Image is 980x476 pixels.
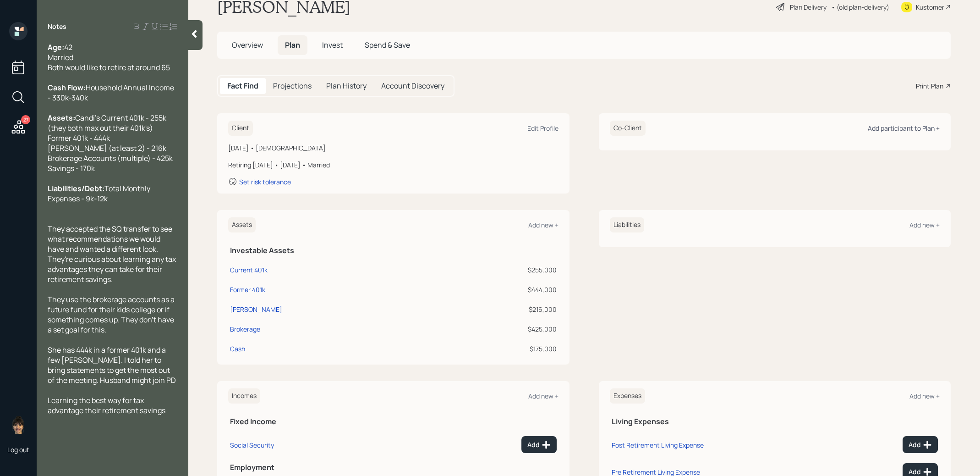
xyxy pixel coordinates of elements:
span: Invest [322,40,343,50]
div: Add new + [528,392,558,400]
h5: Employment [230,463,557,472]
span: Learning the best way for tax advantage their retirement savings [48,395,165,415]
div: $425,000 [438,324,556,334]
span: Plan [285,40,300,50]
div: Add new + [909,392,940,400]
div: [DATE] • [DEMOGRAPHIC_DATA] [228,143,558,153]
span: Assets: [48,113,75,123]
div: 27 [21,115,30,124]
div: • (old plan-delivery) [831,2,889,12]
span: Overview [232,40,263,50]
div: Log out [7,445,29,454]
span: They accepted the SQ transfer to see what recommendations we would have and wanted a different lo... [48,224,177,284]
h5: Living Expenses [612,417,938,426]
div: Add participant to Plan + [868,124,940,133]
span: They use the brokerage accounts as a future fund for their kids college or if something comes up.... [48,294,176,335]
span: Liabilities/Debt: [48,183,104,194]
div: Brokerage [230,324,260,334]
div: Post Retirement Living Expense [612,441,704,449]
div: Add [527,440,551,449]
h6: Liabilities [610,217,644,232]
h5: Projections [273,82,312,90]
div: Add [909,440,932,449]
div: Set risk tolerance [239,177,291,186]
div: Former 401k [230,285,265,294]
button: Add [903,436,938,453]
span: Household Annual Income - 330k-340k [48,83,175,103]
span: Candi's Current 401k - 255k (they both max out their 401k's) Former 401k - 444k [PERSON_NAME] (at... [48,113,173,173]
div: Plan Delivery [790,2,827,12]
span: Cash Flow: [48,83,86,93]
span: Age: [48,42,64,52]
h6: Client [228,121,253,136]
div: [PERSON_NAME] [230,304,282,314]
span: 42 Married Both would like to retire at around 65 [48,42,170,72]
div: Print Plan [916,81,943,91]
div: Cash [230,344,245,354]
span: She has 444k in a former 401k and a few [PERSON_NAME]. I told her to bring statements to get the ... [48,345,176,385]
img: treva-nostdahl-headshot.png [9,416,27,434]
h6: Expenses [610,388,645,404]
div: Social Security [230,441,274,449]
label: Notes [48,22,66,31]
div: $255,000 [438,265,556,275]
div: Current 401k [230,265,268,275]
h6: Incomes [228,388,260,404]
div: Retiring [DATE] • [DATE] • Married [228,160,558,170]
span: Spend & Save [365,40,410,50]
button: Add [521,436,557,453]
h6: Co-Client [610,121,646,136]
h5: Account Discovery [381,82,444,90]
div: $175,000 [438,344,556,354]
h5: Fixed Income [230,417,557,426]
h5: Investable Assets [230,246,557,255]
div: $216,000 [438,304,556,314]
h6: Assets [228,217,256,232]
h5: Plan History [326,82,367,90]
div: Add new + [528,221,558,229]
span: Total Monthly Expenses - 9k-12k [48,183,152,204]
h5: Fact Find [227,82,258,90]
div: Add new + [909,221,940,229]
div: Kustomer [916,2,944,12]
div: $444,000 [438,285,556,294]
div: Edit Profile [527,124,558,133]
